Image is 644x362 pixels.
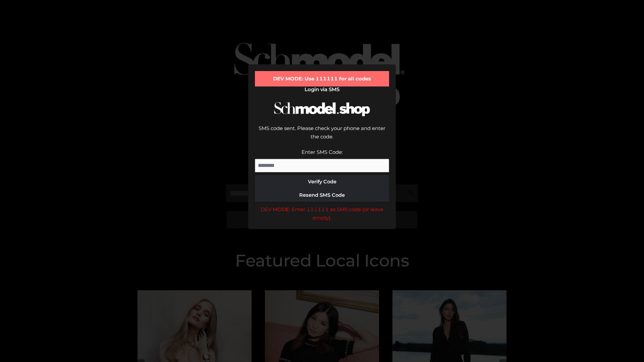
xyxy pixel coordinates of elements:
[255,86,389,93] h2: Login via SMS
[302,149,343,155] label: Enter SMS Code:
[255,188,389,202] button: Resend SMS Code
[255,124,389,148] div: SMS code sent. Please check your phone and enter the code.
[255,71,389,86] div: DEV MODE: Use 111111 for all codes
[255,175,389,188] button: Verify Code
[255,205,389,222] div: DEV MODE: Enter 111111 as SMS code (or leave empty).
[272,96,372,122] img: Schmodel Logo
